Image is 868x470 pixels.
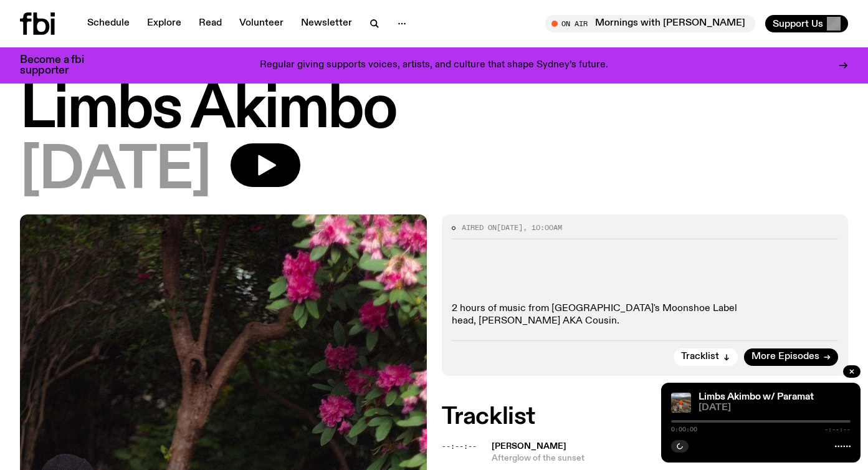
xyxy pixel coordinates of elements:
[492,453,740,464] span: Afterglow of the sunset
[699,403,851,413] span: [DATE]
[824,426,851,433] span: -:--:--
[452,303,839,327] p: 2 hours of music from [GEOGRAPHIC_DATA]'s Moonshoe Label head, [PERSON_NAME] AKA Cousin.
[674,348,738,366] button: Tracklist
[497,223,523,233] span: [DATE]
[140,15,189,32] a: Explore
[744,348,838,366] a: More Episodes
[765,15,848,32] button: Support Us
[293,15,360,32] a: Newsletter
[751,352,819,362] span: More Episodes
[191,15,229,32] a: Read
[492,442,566,451] span: [PERSON_NAME]
[462,223,497,233] span: Aired on
[20,143,211,199] span: [DATE]
[20,82,848,138] h1: Limbs Akimbo
[442,406,849,428] h2: Tracklist
[681,352,719,362] span: Tracklist
[80,15,137,32] a: Schedule
[699,392,814,402] a: Limbs Akimbo w/ Paramat
[20,55,100,76] h3: Become a fbi supporter
[260,60,608,71] p: Regular giving supports voices, artists, and culture that shape Sydney’s future.
[773,18,823,29] span: Support Us
[671,426,697,433] span: 0:00:00
[442,441,477,451] span: --:--:--
[545,15,755,32] button: On AirMornings with [PERSON_NAME]
[523,223,562,233] span: , 10:00am
[232,15,291,32] a: Volunteer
